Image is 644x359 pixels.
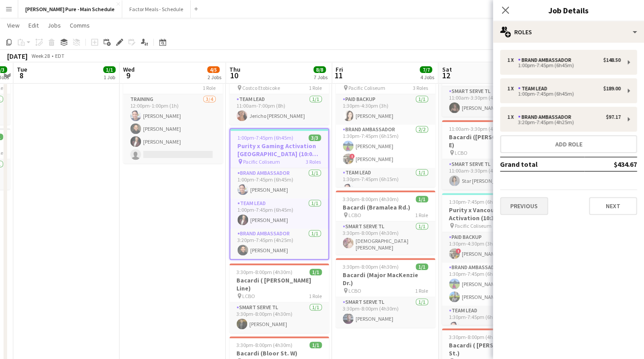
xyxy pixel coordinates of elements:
button: Next [589,197,637,215]
app-job-card: 1:30pm-7:45pm (6h15m)4/4Purity x Vancouver Gaming Activation (10:30 am - 4:45 pm) Pacific Coliseu... [442,193,541,325]
span: 3 Roles [413,85,428,91]
div: Brand Ambassador [518,57,575,63]
span: 11:00am-3:30pm (4h30m) [449,125,508,132]
app-card-role: Training3/412:00pm-1:00pm (1h)[PERSON_NAME][PERSON_NAME][PERSON_NAME] [123,94,223,163]
span: 10 [228,70,240,81]
app-card-role: Team Lead1/11:30pm-7:45pm (6h15m)[PERSON_NAME] [336,168,435,198]
span: 3:30pm-8:00pm (4h30m) [236,342,292,348]
app-card-role: Team Lead1/111:00am-7:00pm (8h)Jericho [PERSON_NAME] [229,94,329,125]
h3: Bacardi (Major MacKenzie Dr.) [336,271,435,287]
app-job-card: 11:00am-3:30pm (4h30m)1/1Bacardi ([PERSON_NAME] Dr. E) LCBO1 RoleSmart Serve TL1/111:00am-3:30pm ... [442,120,541,190]
h3: Bacardi ( [PERSON_NAME] St.) [442,341,541,357]
button: Previous [500,197,548,215]
h3: Bacardi (Bramalea Rd.) [336,203,435,211]
app-card-role: Smart Serve TL1/13:30pm-8:00pm (4h30m)[DEMOGRAPHIC_DATA][PERSON_NAME] [336,222,435,254]
div: $189.00 [603,85,620,92]
app-card-role: Brand Ambassador2/21:30pm-7:45pm (6h15m)[PERSON_NAME]![PERSON_NAME] [336,125,435,168]
div: Team Lead [518,85,551,92]
span: 3:30pm-8:00pm (4h30m) [236,269,292,275]
div: 11:00am-3:30pm (4h30m)1/1Bacardi ([PERSON_NAME].) LCBO1 RoleSmart Serve TL1/111:00am-3:30pm (4h30... [442,55,541,117]
span: 1/1 [309,342,322,348]
app-card-role: Team Lead1/11:30pm-7:45pm (6h15m)[PERSON_NAME] [442,306,541,336]
span: 1 Role [309,85,322,91]
div: 1:00pm-7:45pm (6h45m) [507,63,620,68]
span: LCBO [348,212,361,218]
div: 3:20pm-7:45pm (4h25m) [507,120,620,125]
app-job-card: 1:30pm-7:45pm (6h15m)4/4Purity x Vancouver Gaming Activation [GEOGRAPHIC_DATA] (10:30 am - 4:45 p... [336,55,435,187]
app-card-role: Smart Serve TL1/13:30pm-8:00pm (4h30m)[PERSON_NAME] [229,303,329,333]
a: Edit [25,20,42,31]
span: Pacific Coliseum [243,158,280,165]
app-card-role: Brand Ambassador2/21:30pm-7:45pm (6h15m)[PERSON_NAME][PERSON_NAME] [442,262,541,306]
h3: Bacardi ([PERSON_NAME] Dr. E) [442,133,541,149]
span: Costco Etobicoke [242,85,280,91]
div: 1 x [507,85,518,92]
span: 1 Role [203,85,216,91]
app-job-card: 3:30pm-8:00pm (4h30m)1/1Bacardi ( [PERSON_NAME] Line) LCBO1 RoleSmart Serve TL1/13:30pm-8:00pm (4... [229,263,329,333]
span: 12 [440,70,452,81]
span: ! [349,153,355,159]
app-card-role: Smart Serve TL1/111:00am-3:30pm (4h30m)[PERSON_NAME] [442,86,541,117]
div: [DATE] [7,52,28,61]
app-card-role: Paid Backup1/11:30pm-4:30pm (3h)[PERSON_NAME] [336,94,435,125]
span: Fri [336,65,343,73]
h3: Purity x Vancouver Gaming Activation (10:30 am - 4:45 pm) [442,206,541,222]
h3: Purity x Gaming Activation [GEOGRAPHIC_DATA] (10:00 am - 4:45 pm PST) [230,142,328,158]
span: Comms [70,21,90,29]
span: 1/1 [103,66,116,73]
span: 9 [122,70,135,81]
button: [PERSON_NAME] Pure - Main Schedule [18,0,122,18]
button: Factor Meals - Schedule [122,0,191,18]
a: Comms [66,20,93,31]
span: LCBO [455,149,468,156]
span: Week 28 [29,52,52,59]
span: Jobs [48,21,61,29]
span: 1/1 [416,196,428,202]
span: 3 Roles [306,158,321,165]
span: LCBO [348,287,361,294]
app-card-role: Smart Serve TL1/13:30pm-8:00pm (4h30m)[PERSON_NAME] [336,297,435,327]
div: 1 x [507,57,518,63]
h3: Bacardi ( [PERSON_NAME] Line) [229,276,329,292]
span: 3/3 [308,134,321,141]
div: $148.50 [603,57,620,63]
app-job-card: 3:30pm-8:00pm (4h30m)1/1Bacardi (Bramalea Rd.) LCBO1 RoleSmart Serve TL1/13:30pm-8:00pm (4h30m)[D... [336,190,435,254]
app-card-role: Paid Backup1/11:30pm-4:30pm (3h)![PERSON_NAME] [442,232,541,262]
div: $97.17 [606,114,620,120]
div: 1:00pm-7:45pm (6h45m)3/3Purity x Gaming Activation [GEOGRAPHIC_DATA] (10:00 am - 4:45 pm PST) Pac... [229,128,329,260]
td: Grand total [500,157,584,171]
span: Thu [229,65,240,73]
span: 1:00pm-7:45pm (6h45m) [237,134,293,141]
div: 1:00pm-7:45pm (6h45m) [507,92,620,96]
span: 1:30pm-7:45pm (6h15m) [449,198,505,205]
span: Pacific Coliseum [348,85,385,91]
span: LCBO [242,293,255,299]
div: Brand Ambassador [518,114,575,120]
span: Edit [28,21,39,29]
span: 4/5 [207,66,220,73]
app-job-card: 3:30pm-8:00pm (4h30m)1/1Bacardi (Major MacKenzie Dr.) LCBO1 RoleSmart Serve TL1/13:30pm-8:00pm (4... [336,258,435,327]
button: Add role [500,135,637,153]
app-job-card: 12:00pm-1:00pm (1h)3/4Purity x Vancouver Gaming Activation - TRAINING (12:00 pm - 1:00 pm PST)1 R... [123,55,223,163]
span: Pacific Coliseum [455,222,492,229]
span: 3:30pm-8:00pm (4h30m) [343,196,399,202]
span: Wed [123,65,135,73]
td: $434.67 [584,157,637,171]
span: 8/8 [313,66,326,73]
h3: Bacardi (Bloor St. W) [229,349,329,357]
div: 1 x [507,114,518,120]
span: View [7,21,20,29]
a: Jobs [44,20,64,31]
div: 1 Job [104,74,115,81]
h3: Job Details [493,4,644,16]
a: View [4,20,23,31]
span: ! [456,248,461,254]
app-job-card: 11:00am-7:00pm (8h)1/1HANDFUEL - Costco Roadshow Etobicoke Costco Etobicoke1 RoleTeam Lead1/111:0... [229,55,329,125]
span: Tue [17,65,27,73]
